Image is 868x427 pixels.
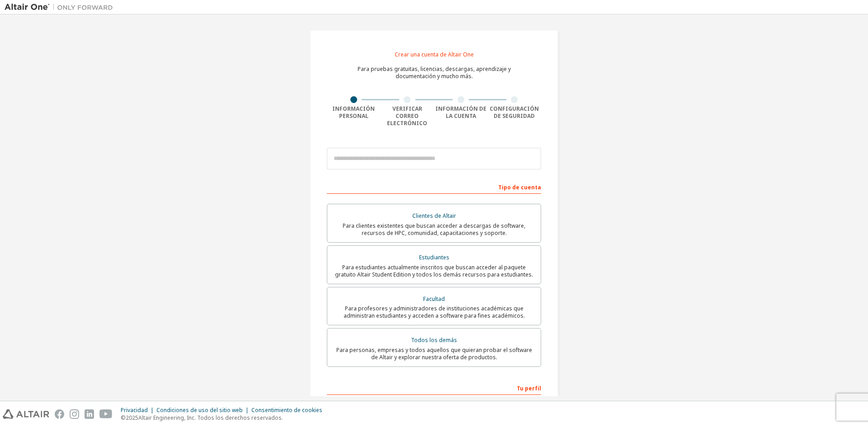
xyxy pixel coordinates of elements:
[498,183,541,191] font: Tipo de cuenta
[251,406,322,414] font: Consentimiento de cookies
[85,409,94,419] img: linkedin.svg
[55,409,64,419] img: facebook.svg
[156,406,243,414] font: Condiciones de uso del sitio web
[126,414,138,422] font: 2025
[387,105,427,127] font: Verificar correo electrónico
[99,409,113,419] img: youtube.svg
[517,385,541,392] font: Tu perfil
[423,295,445,303] font: Facultad
[435,105,486,120] font: Información de la cuenta
[332,105,375,120] font: Información personal
[490,105,539,120] font: Configuración de seguridad
[412,212,456,220] font: Clientes de Altair
[70,409,79,419] img: instagram.svg
[336,346,532,361] font: Para personas, empresas y todos aquellos que quieran probar el software de Altair y explorar nues...
[138,414,283,422] font: Altair Engineering, Inc. Todos los derechos reservados.
[411,336,457,344] font: Todos los demás
[358,65,511,73] font: Para pruebas gratuitas, licencias, descargas, aprendizaje y
[3,409,49,419] img: altair_logo.svg
[335,263,533,278] font: Para estudiantes actualmente inscritos que buscan acceder al paquete gratuito Altair Student Edit...
[344,305,525,319] font: Para profesores y administradores de instituciones académicas que administran estudiantes y acced...
[395,51,474,58] font: Crear una cuenta de Altair One
[121,414,126,422] font: ©
[121,406,148,414] font: Privacidad
[396,72,473,80] font: documentación y mucho más.
[343,222,525,237] font: Para clientes existentes que buscan acceder a descargas de software, recursos de HPC, comunidad, ...
[419,253,449,261] font: Estudiantes
[5,3,118,12] img: Altair Uno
